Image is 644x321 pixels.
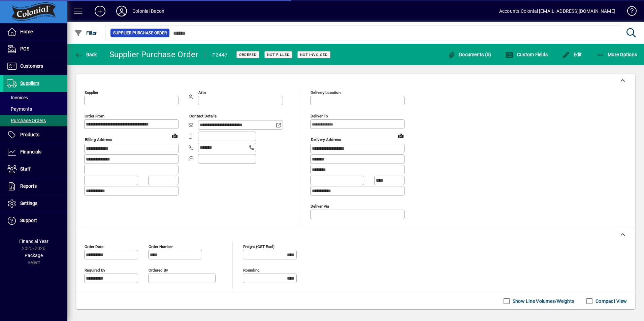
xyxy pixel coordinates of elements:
mat-label: Ordered by [149,267,168,272]
span: Documents (0) [448,52,491,57]
span: Not Filled [267,52,290,57]
button: Profile [111,5,132,17]
a: Knowledge Base [622,1,636,23]
span: Custom Fields [505,52,548,57]
mat-label: Order from [85,114,104,118]
a: Support [3,212,67,229]
mat-label: Attn [198,90,206,95]
span: Suppliers [20,80,39,86]
span: Support [20,218,37,223]
mat-label: Order number [149,244,173,249]
div: Accounts Colonial [EMAIL_ADDRESS][DOMAIN_NAME] [499,6,615,16]
button: More Options [594,48,639,61]
a: POS [3,41,67,58]
span: Filter [74,30,97,36]
span: Products [20,132,39,137]
a: View on map [395,130,406,141]
a: Products [3,127,67,143]
button: Custom Fields [504,48,549,61]
app-page-header-button: Back [67,48,104,61]
mat-label: Rounding [243,267,259,272]
span: POS [20,46,29,51]
a: Invoices [3,92,67,103]
div: Colonial Bacon [132,6,164,16]
span: More Options [596,52,637,57]
span: Staff [20,166,31,172]
a: Staff [3,161,67,178]
span: Reports [20,183,37,189]
span: Financials [20,149,41,154]
button: Filter [73,27,99,39]
span: Invoices [7,95,28,100]
a: Reports [3,178,67,195]
span: Edit [562,52,582,57]
span: Settings [20,201,37,206]
span: Ordered [239,52,257,57]
span: Financial Year [19,239,49,244]
span: Back [74,52,97,57]
a: Financials [3,144,67,160]
button: Back [73,48,99,61]
mat-label: Freight (GST excl) [243,244,275,249]
span: Payments [7,106,32,112]
button: Edit [560,48,584,61]
span: Customers [20,63,43,69]
span: Home [20,29,33,34]
div: #2447 [212,49,228,60]
mat-label: Order date [85,244,103,249]
a: Customers [3,58,67,75]
mat-label: Deliver via [311,204,329,208]
a: View on map [169,130,180,141]
span: Package [25,253,43,258]
label: Compact View [594,298,627,305]
a: Home [3,24,67,40]
button: Documents (0) [446,48,493,61]
label: Show Line Volumes/Weights [511,298,574,305]
a: Purchase Orders [3,115,67,126]
mat-label: Delivery Location [311,90,341,95]
a: Payments [3,103,67,115]
a: Settings [3,195,67,212]
span: Not Invoiced [300,52,328,57]
span: Supplier Purchase Order [113,30,167,36]
mat-label: Deliver To [311,114,328,118]
span: Purchase Orders [7,118,46,123]
div: Supplier Purchase Order [109,49,198,60]
mat-label: Supplier [85,90,98,95]
mat-label: Required by [85,267,105,272]
button: Add [89,5,111,17]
